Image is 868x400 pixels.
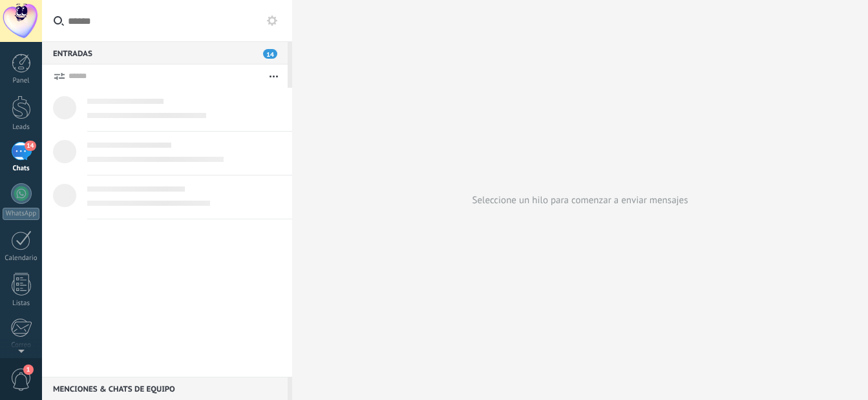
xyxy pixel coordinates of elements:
[3,77,40,85] div: Panel
[3,165,40,173] div: Chats
[3,254,40,263] div: Calendario
[42,377,288,400] div: Menciones & Chats de equipo
[3,123,40,132] div: Leads
[3,208,39,220] div: WhatsApp
[3,299,40,308] div: Listas
[25,141,36,151] span: 14
[260,65,288,88] button: Más
[42,41,288,65] div: Entradas
[23,365,34,375] span: 1
[263,49,277,59] span: 14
